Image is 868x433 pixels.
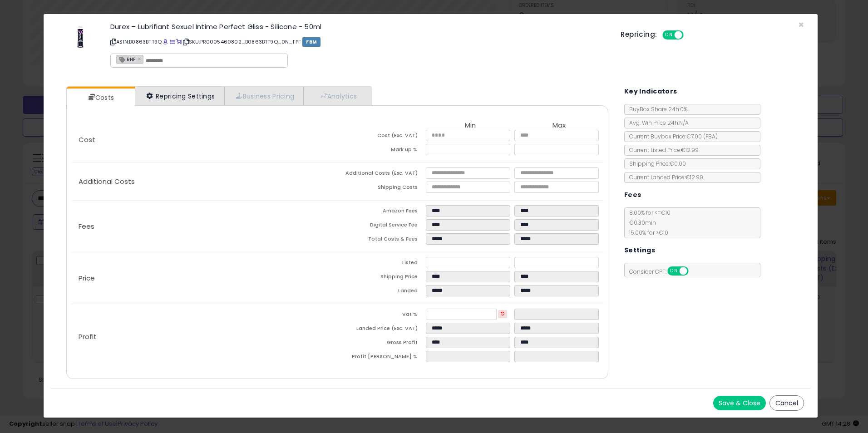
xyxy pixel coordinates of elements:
[769,395,804,411] button: Cancel
[67,23,94,50] img: 31IIgg-EohL._SL60_.jpg
[71,333,337,340] p: Profit
[110,23,607,30] h3: Durex – Lubrifiant Sexuel Intime Perfect Gliss - Silicone - 50ml
[138,54,143,63] a: ×
[67,89,134,107] a: Costs
[304,87,371,105] a: Analytics
[337,233,426,247] td: Total Costs & Fees
[71,136,337,143] p: Cost
[798,18,804,31] span: ×
[337,323,426,337] td: Landed Price (Exc. VAT)
[713,396,766,410] button: Save & Close
[302,37,321,47] span: FBM
[624,245,655,256] h5: Settings
[117,55,135,63] span: RHE
[337,309,426,323] td: Vat %
[163,38,168,45] a: BuyBox page
[224,87,304,105] a: Business Pricing
[668,267,680,275] span: ON
[337,351,426,365] td: Profit [PERSON_NAME] %
[625,133,718,140] span: Current Buybox Price:
[682,31,697,39] span: OFF
[625,268,700,276] span: Consider CPT:
[625,219,656,226] span: €0.30 min
[686,133,718,140] span: €7.00
[664,31,675,39] span: ON
[71,275,337,282] p: Price
[110,34,607,49] p: ASIN: B0863BTT9Q | SKU: PR0005460802_B0863BTT9Q_0N_FPF
[703,133,718,140] span: ( FBA )
[624,189,641,201] h5: Fees
[625,105,687,113] span: BuyBox Share 24h: 0%
[337,167,426,182] td: Additional Costs (Exc. VAT)
[337,285,426,299] td: Landed
[625,209,671,236] span: 8.00 % for <= €10
[621,31,657,38] h5: Repricing:
[337,337,426,351] td: Gross Profit
[71,178,337,185] p: Additional Costs
[337,144,426,158] td: Mark up %
[625,173,703,181] span: Current Landed Price: €12.99
[71,223,337,230] p: Fees
[176,38,181,45] a: Your listing only
[514,122,603,130] th: Max
[624,86,677,97] h5: Key Indicators
[337,257,426,271] td: Listed
[135,87,225,105] a: Repricing Settings
[625,146,699,154] span: Current Listed Price: €12.99
[170,38,175,45] a: All offer listings
[625,119,689,127] span: Avg. Win Price 24h: N/A
[426,122,514,130] th: Min
[687,267,701,275] span: OFF
[337,130,426,144] td: Cost (Exc. VAT)
[337,219,426,233] td: Digital Service Fee
[337,271,426,285] td: Shipping Price
[337,205,426,219] td: Amazon Fees
[625,160,686,167] span: Shipping Price: €0.00
[625,229,668,236] span: 15.00 % for > €10
[337,182,426,196] td: Shipping Costs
